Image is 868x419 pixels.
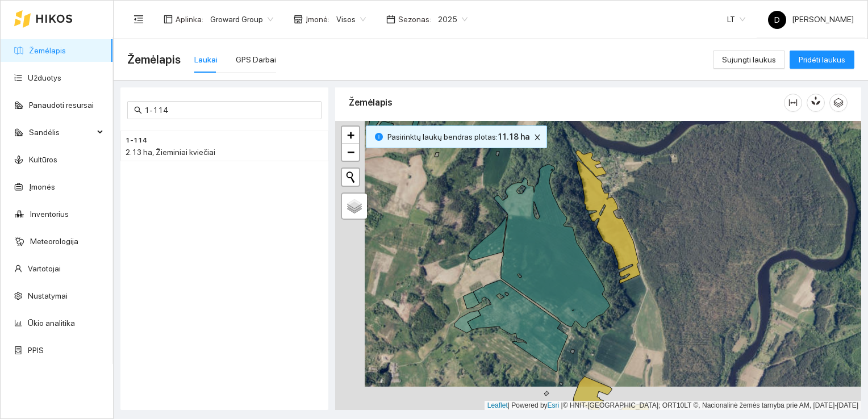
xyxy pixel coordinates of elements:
span: Žemėlapis [127,51,181,69]
span: 2.13 ha, Žieminiai kviečiai [126,148,215,157]
a: Nustatymai [28,291,68,300]
button: column-width [784,94,802,112]
span: LT [727,11,745,28]
a: Sujungti laukus [713,55,785,64]
span: Sezonas : [398,13,431,26]
a: Esri [548,401,560,409]
a: Meteorologija [30,237,78,246]
span: Visos [336,11,366,28]
a: Įmonės [29,182,55,191]
div: | Powered by © HNIT-[GEOGRAPHIC_DATA]; ORT10LT ©, Nacionalinė žemės tarnyba prie AM, [DATE]-[DATE] [485,401,861,410]
button: menu-fold [127,8,150,31]
span: Sandėlis [29,121,94,144]
button: Pridėti laukus [790,51,854,69]
a: Layers [342,194,367,219]
a: PPIS [28,346,44,355]
div: Žemėlapis [349,86,784,119]
span: info-circle [375,133,383,141]
span: column-width [784,98,802,107]
span: Įmonė : [306,13,329,26]
a: Panaudoti resursai [29,100,94,110]
b: 11.18 ha [498,132,529,141]
a: Leaflet [487,401,508,409]
a: Inventorius [30,209,69,219]
span: menu-fold [133,14,144,24]
span: D [774,11,780,29]
button: Sujungti laukus [713,51,785,69]
a: Zoom out [342,144,359,161]
span: [PERSON_NAME] [768,15,854,24]
span: Groward Group [210,11,273,28]
span: 2025 [438,11,468,28]
span: close [531,133,544,141]
a: Užduotys [28,73,61,82]
span: 1-114 [126,135,147,146]
div: GPS Darbai [236,53,276,66]
button: Initiate a new search [342,169,359,186]
span: search [134,106,142,114]
a: Žemėlapis [29,46,66,55]
span: shop [294,15,303,24]
span: layout [164,15,173,24]
button: close [531,131,544,144]
span: | [561,401,563,409]
span: calendar [386,15,395,24]
input: Paieška [144,104,315,116]
span: + [347,128,354,142]
span: Aplinka : [176,13,203,26]
div: Laukai [194,53,218,66]
a: Ūkio analitika [28,319,75,328]
span: Sujungti laukus [722,53,776,66]
a: Vartotojai [28,264,61,273]
a: Pridėti laukus [790,55,854,64]
a: Kultūros [29,155,57,164]
a: Zoom in [342,127,359,144]
span: Pasirinktų laukų bendras plotas : [387,131,529,143]
span: − [347,145,354,159]
span: Pridėti laukus [799,53,845,66]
